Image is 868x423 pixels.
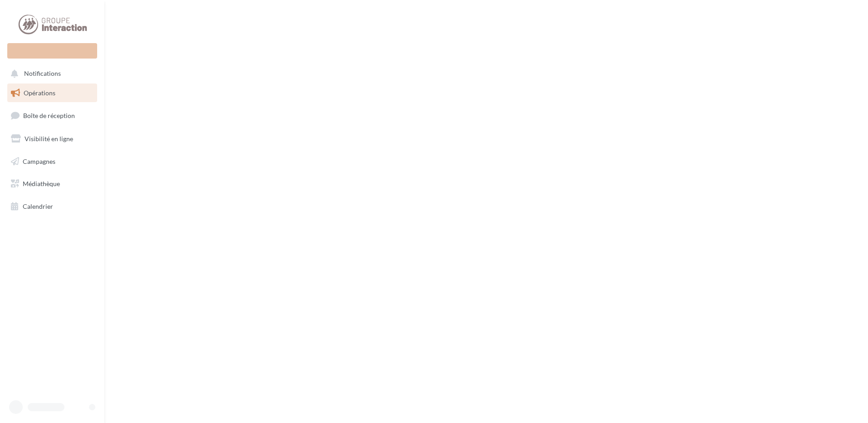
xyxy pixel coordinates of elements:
[23,112,75,119] span: Boîte de réception
[24,70,61,78] span: Notifications
[24,89,55,97] span: Opérations
[5,197,99,216] a: Calendrier
[23,202,53,210] span: Calendrier
[25,135,73,143] span: Visibilité en ligne
[5,174,99,193] a: Médiathèque
[5,106,99,125] a: Boîte de réception
[5,84,99,103] a: Opérations
[23,157,55,165] span: Campagnes
[23,180,60,187] span: Médiathèque
[5,152,99,171] a: Campagnes
[5,129,99,148] a: Visibilité en ligne
[7,43,97,59] div: Nouvelle campagne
